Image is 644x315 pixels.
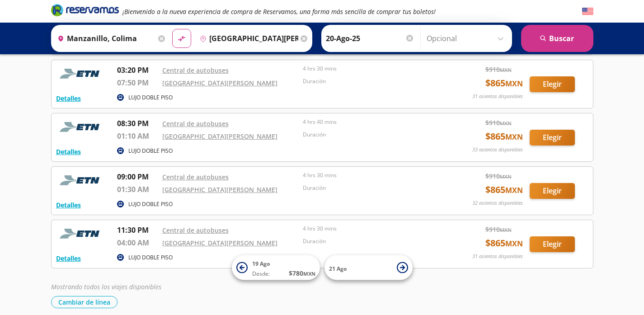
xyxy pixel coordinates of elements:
[485,183,523,197] span: $ 865
[162,239,277,247] a: [GEOGRAPHIC_DATA][PERSON_NAME]
[530,130,575,146] button: Elegir
[485,171,512,181] span: $ 910
[56,200,81,210] button: Detalles
[505,79,523,89] small: MXN
[485,118,512,127] span: $ 910
[485,130,523,143] span: $ 865
[472,199,523,207] p: 32 asientos disponibles
[303,77,439,85] p: Duración
[56,225,106,243] img: RESERVAMOS
[472,253,523,260] p: 31 asientos disponibles
[51,282,161,291] em: Mostrando todos los viajes disponibles
[56,171,106,189] img: RESERVAMOS
[427,27,508,50] input: Opcional
[329,264,347,272] span: 21 Ago
[303,131,439,139] p: Duración
[505,132,523,142] small: MXN
[324,255,413,280] button: 21 Ago
[472,93,523,100] p: 31 asientos disponibles
[500,66,512,73] small: MXN
[582,6,593,17] button: English
[128,200,173,208] p: LUJO DOBLE PISO
[303,225,439,233] p: 4 hrs 30 mins
[56,94,81,103] button: Detalles
[117,237,158,248] p: 04:00 AM
[303,237,439,245] p: Duración
[303,118,439,126] p: 4 hrs 40 mins
[56,65,106,83] img: RESERVAMOS
[117,184,158,195] p: 01:30 AM
[530,183,575,199] button: Elegir
[232,255,320,280] button: 19 AgoDesde:$780MXN
[326,27,414,50] input: Elegir Fecha
[56,147,81,156] button: Detalles
[51,296,118,308] button: Cambiar de línea
[162,79,277,87] a: [GEOGRAPHIC_DATA][PERSON_NAME]
[500,173,512,180] small: MXN
[485,236,523,250] span: $ 865
[162,66,229,75] a: Central de autobuses
[162,173,229,181] a: Central de autobuses
[117,65,158,75] p: 03:20 PM
[54,27,156,50] input: Buscar Origen
[162,119,229,128] a: Central de autobuses
[128,147,173,155] p: LUJO DOBLE PISO
[162,185,277,194] a: [GEOGRAPHIC_DATA][PERSON_NAME]
[117,225,158,235] p: 11:30 PM
[128,94,173,102] p: LUJO DOBLE PISO
[56,254,81,263] button: Detalles
[530,236,575,252] button: Elegir
[117,131,158,141] p: 01:10 AM
[472,146,523,154] p: 33 asientos disponibles
[117,118,158,129] p: 08:30 PM
[122,7,436,16] em: ¡Bienvenido a la nueva experiencia de compra de Reservamos, una forma más sencilla de comprar tus...
[303,270,315,277] small: MXN
[117,171,158,182] p: 09:00 PM
[162,132,277,141] a: [GEOGRAPHIC_DATA][PERSON_NAME]
[303,65,439,73] p: 4 hrs 30 mins
[51,3,119,19] a: Brand Logo
[303,184,439,192] p: Duración
[117,77,158,88] p: 07:50 PM
[485,65,512,74] span: $ 910
[289,268,315,278] span: $ 780
[505,185,523,195] small: MXN
[51,3,119,17] i: Brand Logo
[505,239,523,249] small: MXN
[485,76,523,90] span: $ 865
[252,260,270,268] span: 19 Ago
[128,254,173,262] p: LUJO DOBLE PISO
[485,225,512,234] span: $ 910
[500,120,512,127] small: MXN
[196,27,298,50] input: Buscar Destino
[252,270,270,278] span: Desde:
[303,171,439,179] p: 4 hrs 30 mins
[162,226,229,235] a: Central de autobuses
[56,118,106,136] img: RESERVAMOS
[521,25,593,52] button: Buscar
[530,76,575,92] button: Elegir
[500,226,512,233] small: MXN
